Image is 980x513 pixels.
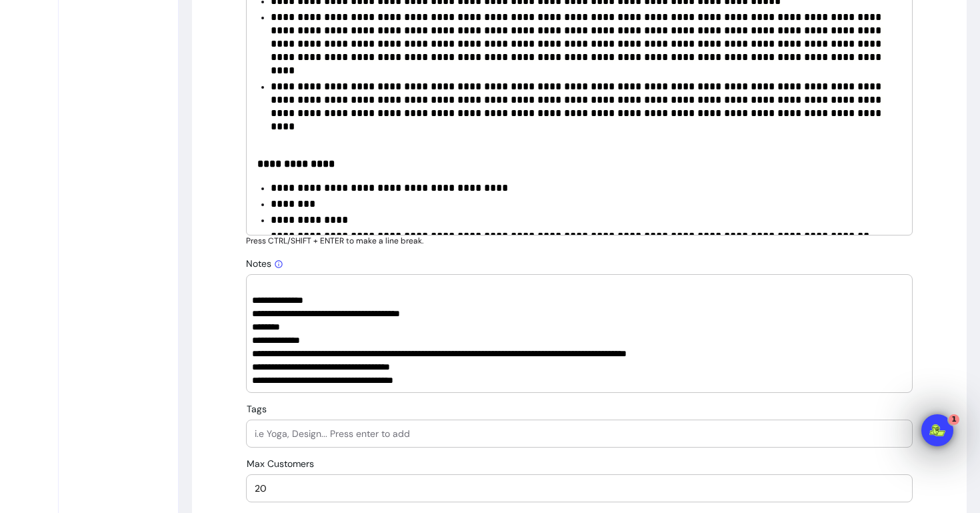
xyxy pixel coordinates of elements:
textarea: Add your own notes [252,280,907,387]
input: Tags [255,427,904,440]
span: Notes [246,258,283,270]
input: Max Customers [255,482,904,495]
span: Max Customers [247,458,314,470]
iframe: Intercom live chat [921,414,953,446]
span: Tags [247,403,267,415]
span: 1 [949,414,959,425]
p: Press CTRL/SHIFT + ENTER to make a line break. [246,235,913,246]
